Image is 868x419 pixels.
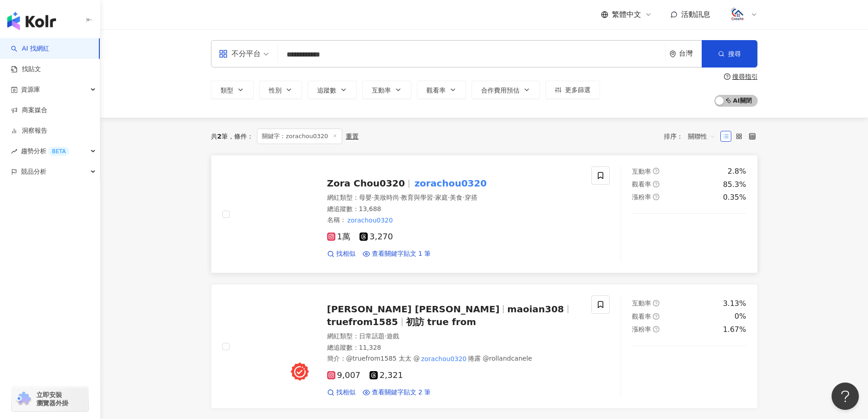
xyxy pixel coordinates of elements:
[632,193,651,201] span: 漲粉率
[327,354,532,364] span: 簡介 ：
[385,332,386,340] span: ·
[565,86,591,93] span: 更多篩選
[36,391,68,407] span: 立即安裝 瀏覽器外掛
[632,326,651,333] span: 漲粉率
[653,300,659,306] span: question-circle
[336,249,355,259] span: 找相似
[327,178,405,189] span: Zora Chou0320
[632,313,651,320] span: 觀看率
[317,87,336,94] span: 追蹤數
[370,371,403,380] span: 2,321
[21,141,69,161] span: 趨勢分析
[241,180,309,248] img: KOL Avatar
[723,180,746,190] div: 85.3%
[632,357,669,394] img: post-image
[211,81,254,99] button: 類型
[545,81,600,99] button: 更多篩選
[327,215,394,225] span: 名稱 ：
[11,126,47,135] a: 洞察報告
[723,299,746,309] div: 3.13%
[724,73,730,80] span: question-circle
[507,304,564,315] span: maoian308
[669,51,676,57] span: environment
[11,148,17,155] span: rise
[11,106,47,115] a: 商案媒合
[448,194,450,201] span: ·
[21,161,46,182] span: 競品分析
[211,284,758,409] a: KOL Avatar[PERSON_NAME] [PERSON_NAME]maoian308truefrom1585初訪 true from網紅類型：日常話題·遊戲總追蹤數：11,328簡介：@...
[671,357,708,394] img: post-image
[462,194,464,201] span: ·
[359,194,372,201] span: 母嬰
[702,40,757,67] button: 搜尋
[399,194,401,201] span: ·
[219,47,261,61] div: 不分平台
[632,168,651,175] span: 互動率
[653,168,659,174] span: question-circle
[723,325,746,335] div: 1.67%
[48,147,69,156] div: BETA
[709,225,746,262] img: post-image
[732,73,758,80] div: 搜尋指引
[308,81,357,99] button: 追蹤數
[681,10,710,19] span: 活動訊息
[21,79,40,100] span: 資源庫
[653,181,659,187] span: question-circle
[211,155,758,273] a: KOL AvatarZora Chou0320zorachou0320網紅類型：母嬰·美妝時尚·教育與學習·家庭·美食·穿搭總追蹤數：13,688名稱：zorachou03201萬3,270找相...
[360,232,393,242] span: 3,270
[653,326,659,332] span: question-circle
[679,50,702,57] div: 台灣
[219,49,228,58] span: appstore
[211,133,228,140] div: 共 筆
[664,129,720,144] div: 排序：
[327,388,355,397] a: 找相似
[327,193,581,202] div: 網紅類型 ：
[420,354,467,364] mark: zorachou0320
[728,50,741,57] span: 搜尋
[450,194,462,201] span: 美食
[228,133,253,140] span: 條件 ：
[327,332,581,341] div: 網紅類型 ：
[734,311,746,321] div: 0%
[433,194,435,201] span: ·
[832,383,859,410] iframe: Help Scout Beacon - Open
[723,192,746,202] div: 0.35%
[327,371,361,380] span: 9,007
[481,87,519,94] span: 合作費用預估
[401,194,433,201] span: 教育與學習
[363,388,431,397] a: 查看關鍵字貼文 2 筆
[327,232,350,242] span: 1萬
[346,215,394,225] mark: zorachou0320
[7,12,56,30] img: logo
[327,249,355,259] a: 找相似
[269,87,282,94] span: 性別
[336,388,355,397] span: 找相似
[632,181,651,188] span: 觀看率
[417,81,466,99] button: 觀看率
[346,355,420,362] span: @truefrom1585 太太 @
[327,343,581,352] div: 總追蹤數 ： 11,328
[372,388,431,397] span: 查看關鍵字貼文 2 筆
[241,312,309,381] img: KOL Avatar
[671,225,708,262] img: post-image
[435,194,448,201] span: 家庭
[372,194,374,201] span: ·
[12,387,88,411] a: chrome extension立即安裝 瀏覽器外掛
[15,392,32,406] img: chrome extension
[363,249,431,259] a: 查看關鍵字貼文 1 筆
[709,357,746,394] img: post-image
[465,194,478,201] span: 穿搭
[729,6,746,23] img: logo.png
[374,194,399,201] span: 美妝時尚
[11,65,41,74] a: 找貼文
[217,133,222,140] span: 2
[11,44,49,53] a: searchAI 找網紅
[257,129,342,144] span: 關鍵字：zorachou0320
[359,332,385,340] span: 日常話題
[327,316,398,327] span: truefrom1585
[346,133,359,140] div: 重置
[372,87,391,94] span: 互動率
[327,205,581,214] div: 總追蹤數 ： 13,688
[386,332,399,340] span: 遊戲
[221,87,233,94] span: 類型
